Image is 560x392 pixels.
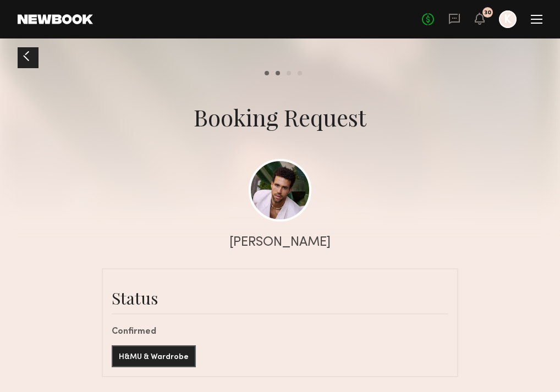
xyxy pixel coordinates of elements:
div: Confirmed [112,328,448,336]
div: 30 [484,10,491,16]
button: H&MU & Wardrobe [112,345,196,367]
div: [PERSON_NAME] [229,236,331,249]
a: K [499,10,517,28]
div: Booking Request [194,102,366,132]
div: Status [112,287,448,309]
